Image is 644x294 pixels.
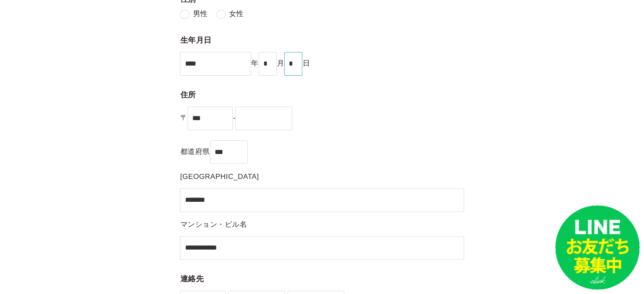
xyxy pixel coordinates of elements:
[180,48,464,76] dd: 年 月 日
[216,10,244,19] label: 女性
[180,260,464,286] dt: 連絡先
[555,205,640,290] img: small_line.png
[180,102,464,130] dd: 〒 -
[180,212,464,260] dd: マンション・ビル名
[180,10,207,19] label: 男性
[180,21,464,48] dt: 生年月日
[180,130,464,164] dd: 都道府県
[180,76,464,102] dt: 住所
[180,164,464,212] dd: [GEOGRAPHIC_DATA]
